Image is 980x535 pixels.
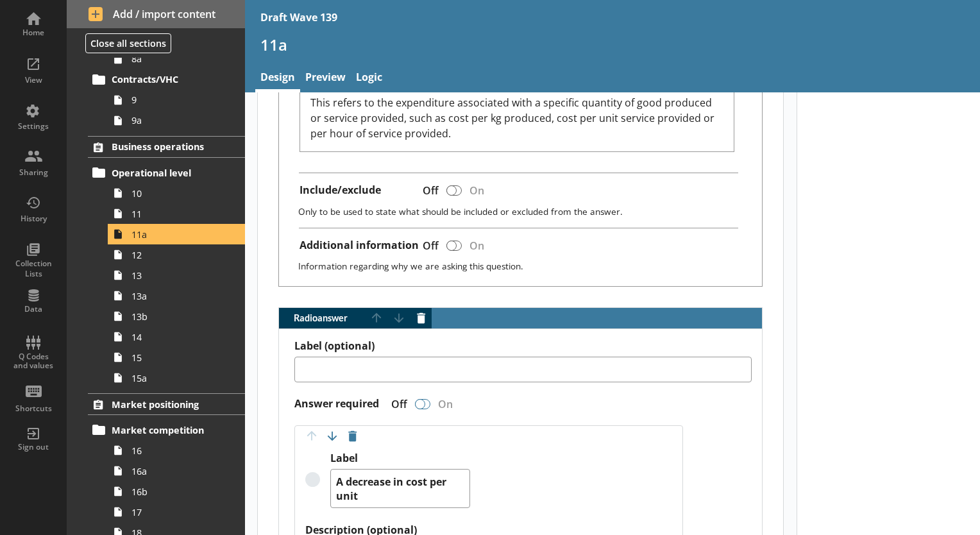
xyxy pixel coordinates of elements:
div: On [433,397,463,411]
a: 11a [108,224,245,244]
span: 11a [131,228,228,241]
span: 16 [131,445,228,457]
a: Logic [351,65,387,92]
span: 9a [131,114,228,126]
p: Information regarding why we are asking this question. [298,260,752,272]
div: Home [11,28,56,38]
a: 17 [108,502,245,522]
p: Only to be used to state what should be included or excluded from the answer. [298,205,752,217]
span: 12 [131,249,228,261]
span: 15a [131,372,228,384]
label: Label (optional) [294,339,752,353]
a: Operational level [88,162,245,183]
div: On [464,180,494,202]
div: Q Codes and values [11,352,56,371]
span: Market positioning [112,398,223,411]
div: Sharing [11,167,56,178]
a: 15a [108,368,245,388]
a: Market competition [88,420,245,440]
a: 8a [108,49,245,69]
span: Market competition [112,424,223,436]
div: History [11,214,56,224]
label: Additional information [300,239,419,252]
button: Delete answer [411,308,432,328]
a: 9a [108,110,245,131]
button: Close all sections [85,33,171,53]
a: Design [255,65,300,92]
li: Operational level101111a121313a13b141515a [94,162,245,388]
span: 13a [131,290,228,302]
a: 9 [108,90,245,110]
a: 15 [108,347,245,368]
div: View [11,75,56,85]
div: Sign out [11,442,56,452]
a: 10 [108,183,245,203]
a: Business operations [88,136,245,158]
a: 14 [108,327,245,347]
span: Add / import content [89,7,224,21]
a: Contracts/VHC [88,69,245,90]
span: This refers to the expenditure associated with a specific quantity of good produced or service pr... [310,96,717,140]
span: 11 [131,208,228,220]
a: 11 [108,203,245,224]
h1: 11a [260,35,965,55]
a: 16b [108,481,245,502]
label: Answer required [294,397,379,411]
div: On [464,234,494,257]
span: Business operations [112,140,223,153]
li: Contracts/VHC99a [94,69,245,131]
div: Settings [11,121,56,132]
button: Move option down [322,426,342,446]
label: Label [330,452,470,465]
a: Market positioning [88,393,245,415]
span: 16b [131,486,228,498]
div: Off [381,397,412,411]
span: 8a [131,53,228,65]
span: Operational level [112,167,223,179]
textarea: A decrease in cost per unit [330,469,470,508]
span: 15 [131,352,228,364]
div: Collection Lists [11,259,56,278]
span: 17 [131,506,228,518]
span: 13b [131,310,228,323]
a: 13a [108,285,245,306]
a: 13b [108,306,245,327]
span: 10 [131,187,228,200]
span: 16a [131,465,228,477]
div: Off [412,234,444,257]
li: Business operationsOperational level101111a121313a13b141515a [67,136,245,388]
div: Draft Wave 139 [260,10,337,24]
div: Shortcuts [11,403,56,414]
div: Off [412,180,444,202]
span: 9 [131,94,228,106]
span: 14 [131,331,228,343]
a: 12 [108,244,245,265]
a: Preview [300,65,351,92]
a: 16a [108,461,245,481]
div: Data [11,304,56,314]
label: Include/exclude [300,183,381,197]
span: Contracts/VHC [112,73,223,85]
div: Content [310,95,724,141]
span: 13 [131,269,228,282]
a: 13 [108,265,245,285]
button: Delete option [342,426,363,446]
a: 16 [108,440,245,461]
span: Radio answer [279,314,366,323]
